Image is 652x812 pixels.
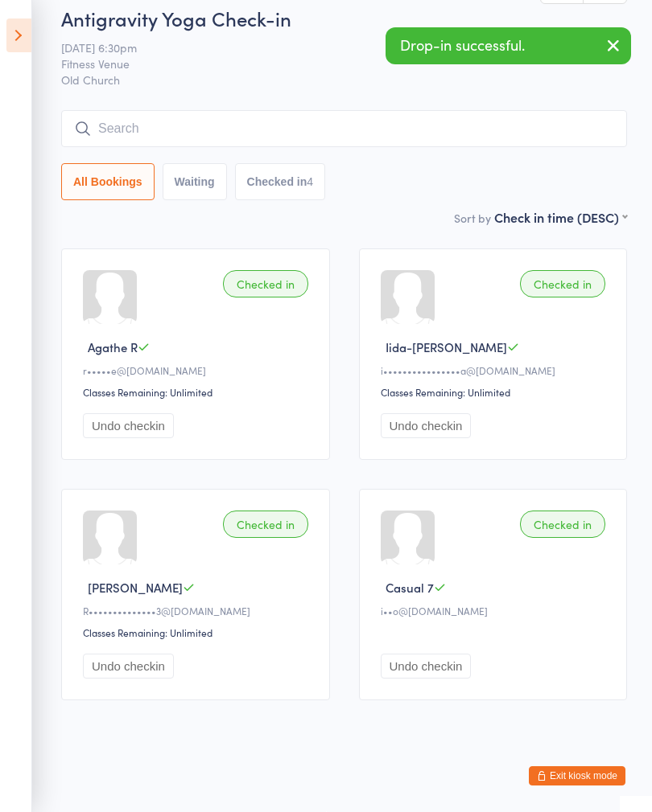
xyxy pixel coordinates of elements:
[83,654,174,679] button: Undo checkin
[61,55,602,72] span: Fitness Venue
[381,654,472,679] button: Undo checkin
[61,110,627,147] input: Search
[83,625,313,639] div: Classes Remaining: Unlimited
[83,363,313,377] div: r•••••e@[DOMAIN_NAME]
[83,604,313,617] div: R••••••••••••••3@[DOMAIN_NAME]
[88,338,138,355] span: Agathe R
[520,511,605,538] div: Checked in
[235,163,326,200] button: Checked in4
[386,579,434,596] span: Casual 7
[61,163,155,200] button: All Bookings
[83,413,174,438] button: Undo checkin
[223,511,308,538] div: Checked in
[494,208,627,226] div: Check in time (DESC)
[307,175,313,188] div: 4
[454,210,491,226] label: Sort by
[88,579,183,596] span: [PERSON_NAME]
[529,766,625,785] button: Exit kiosk mode
[61,39,602,55] span: [DATE] 6:30pm
[163,163,227,200] button: Waiting
[381,413,472,438] button: Undo checkin
[61,72,627,88] span: Old Church
[223,270,308,297] div: Checked in
[386,27,631,64] div: Drop-in successful.
[386,338,507,355] span: Iida-[PERSON_NAME]
[520,270,605,297] div: Checked in
[61,5,627,31] h2: Antigravity Yoga Check-in
[83,385,313,399] div: Classes Remaining: Unlimited
[381,604,611,617] div: i••o@[DOMAIN_NAME]
[381,363,611,377] div: i••••••••••••••••a@[DOMAIN_NAME]
[381,385,611,399] div: Classes Remaining: Unlimited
